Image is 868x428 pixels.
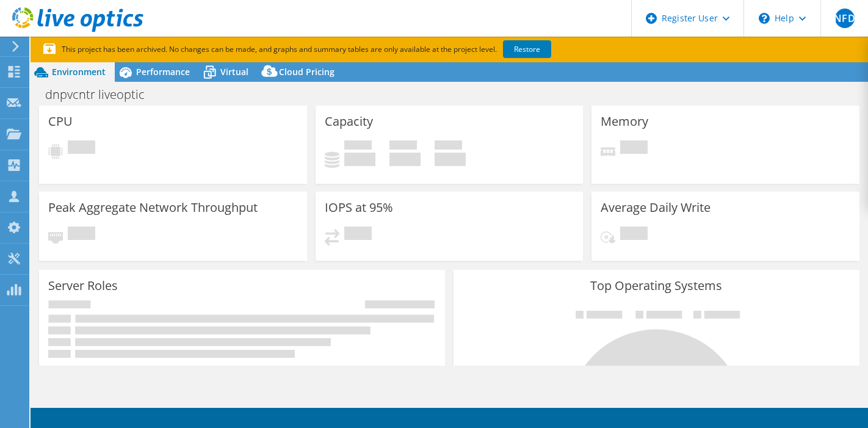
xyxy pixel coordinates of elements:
[279,66,335,78] span: Cloud Pricing
[40,88,164,101] h1: dnpvcntr liveoptic
[759,13,770,24] svg: \n
[503,40,551,58] a: Restore
[344,153,375,166] h4: 0 GiB
[68,227,95,243] span: Pending
[435,153,466,166] h4: 0 GiB
[620,227,648,243] span: Pending
[344,227,372,243] span: Pending
[48,115,73,128] h3: CPU
[136,66,190,78] span: Performance
[835,9,855,28] span: NFD
[435,140,462,153] span: Total
[389,153,421,166] h4: 0 GiB
[601,201,711,214] h3: Average Daily Write
[48,279,118,292] h3: Server Roles
[601,115,648,128] h3: Memory
[325,115,373,128] h3: Capacity
[389,140,417,153] span: Free
[52,66,106,78] span: Environment
[220,66,248,78] span: Virtual
[463,279,850,292] h3: Top Operating Systems
[43,43,642,56] p: This project has been archived. No changes can be made, and graphs and summary tables are only av...
[344,140,372,153] span: Used
[48,201,258,214] h3: Peak Aggregate Network Throughput
[620,140,648,157] span: Pending
[68,140,95,157] span: Pending
[325,201,393,214] h3: IOPS at 95%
